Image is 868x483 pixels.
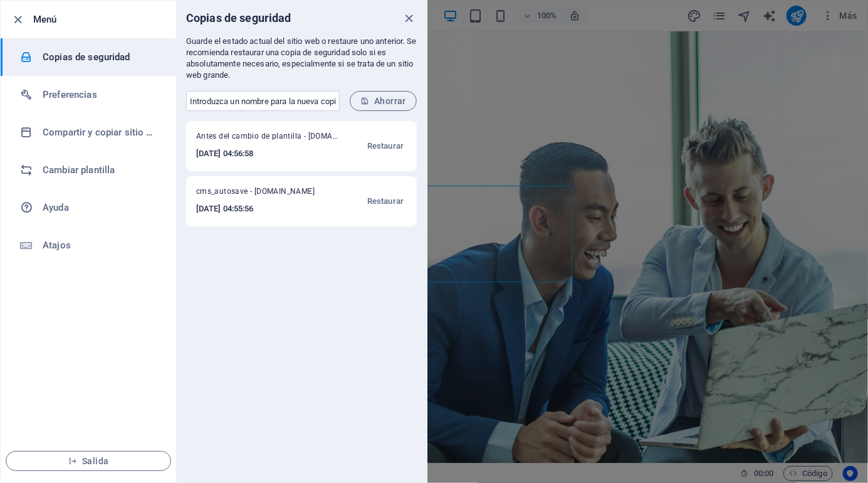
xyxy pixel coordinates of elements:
font: [DATE] 04:56:58 [196,149,253,158]
button: Restaurar [364,131,407,161]
button: Salida [6,451,171,471]
font: Antes del cambio de plantilla - [DOMAIN_NAME] [196,132,369,141]
font: Restaurar [367,141,404,151]
font: [DATE] 04:55:56 [196,204,253,213]
font: Cambiar plantilla [43,164,115,176]
button: Ahorrar [350,91,417,111]
button: Restaurar [364,186,407,216]
button: cerca [402,11,417,26]
font: Menú [33,14,57,25]
font: Preferencias [43,89,97,100]
font: Ahorrar [374,96,406,106]
input: Introduzca un nombre para la nueva copia de seguridad (opcional) [186,91,340,111]
span: Antes del cambio de plantilla - consultoresvitari.com [196,131,339,146]
font: Salida [82,456,108,466]
font: Guarde el estado actual del sitio web o restaure uno anterior. Se recomienda restaurar una copia ... [186,36,416,80]
a: Ayuda [1,189,176,226]
font: Copias de seguridad [43,51,130,63]
font: Copias de seguridad [186,11,291,24]
font: Compartir y copiar sitio web [43,127,164,138]
font: cms_autosave - [DOMAIN_NAME] [196,187,315,196]
font: Restaurar [367,196,404,206]
font: Ayuda [43,202,69,213]
font: Atajos [43,240,71,251]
